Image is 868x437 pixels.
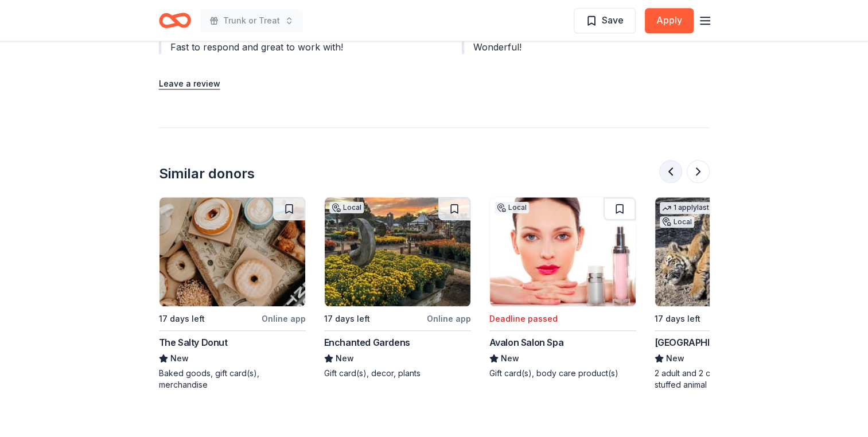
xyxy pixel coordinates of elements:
[495,202,529,213] div: Local
[159,335,228,349] div: The Salty Donut
[666,352,684,365] span: New
[645,8,694,33] button: Apply
[324,368,471,379] div: Gift card(s), decor, plants
[159,7,191,34] a: Home
[660,216,694,228] div: Local
[655,197,801,306] img: Image for Cameron Park Zoo
[602,13,624,28] span: Save
[655,197,801,391] a: Image for Cameron Park Zoo1 applylast weekLocal17 days leftOnline app[GEOGRAPHIC_DATA]New2 adult ...
[324,197,471,379] a: Image for Enchanted GardensLocal17 days leftOnline appEnchanted GardensNewGift card(s), decor, pl...
[655,335,748,349] div: [GEOGRAPHIC_DATA]
[200,9,303,32] button: Trunk or Treat
[170,352,189,365] span: New
[262,311,306,326] div: Online app
[329,202,364,213] div: Local
[223,14,280,28] span: Trunk or Treat
[159,197,305,306] img: Image for The Salty Donut
[336,352,354,365] span: New
[660,202,732,214] div: 1 apply last week
[655,368,801,391] div: 2 adult and 2 children passes, small stuffed animal
[489,197,636,379] a: Image for Avalon Salon SpaLocalDeadline passedAvalon Salon SpaNewGift card(s), body care product(s)
[159,368,306,391] div: Baked goods, gift card(s), merchandise
[462,40,710,54] div: Wonderful!
[574,8,636,33] button: Save
[159,165,255,183] div: Similar donors
[159,197,306,391] a: Image for The Salty Donut17 days leftOnline appThe Salty DonutNewBaked goods, gift card(s), merch...
[655,312,700,326] div: 17 days left
[324,312,370,326] div: 17 days left
[325,197,470,306] img: Image for Enchanted Gardens
[489,335,564,349] div: Avalon Salon Spa
[159,77,220,91] button: Leave a review
[490,197,636,306] img: Image for Avalon Salon Spa
[489,312,558,326] div: Deadline passed
[427,311,471,326] div: Online app
[159,40,407,54] div: Fast to respond and great to work with!
[489,368,636,379] div: Gift card(s), body care product(s)
[501,352,519,365] span: New
[324,335,410,349] div: Enchanted Gardens
[159,312,205,326] div: 17 days left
